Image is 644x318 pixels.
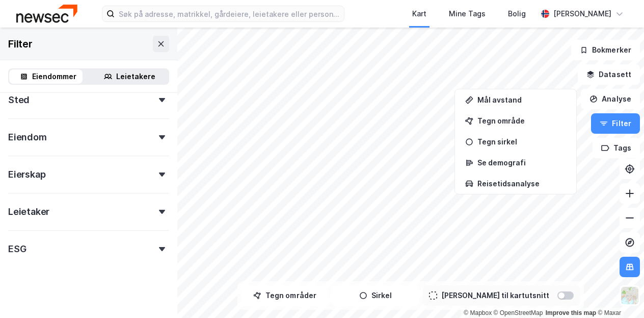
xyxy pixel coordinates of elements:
[571,40,640,60] button: Bokmerker
[8,168,45,181] div: Eierskap
[8,243,26,255] div: ESG
[8,206,49,218] div: Leietaker
[449,8,486,20] div: Mine Tags
[553,8,611,20] div: [PERSON_NAME]
[412,8,426,20] div: Kart
[8,36,33,52] div: Filter
[116,70,155,83] div: Leietakere
[591,113,640,134] button: Filter
[477,179,566,188] div: Reisetidsanalyse
[32,70,76,83] div: Eiendommer
[593,269,644,318] iframe: Chat Widget
[332,285,419,306] button: Sirkel
[593,269,644,318] div: Kontrollprogram for chat
[477,158,566,167] div: Se demografi
[242,285,328,306] button: Tegn områder
[508,8,526,20] div: Bolig
[593,138,640,158] button: Tags
[16,5,77,22] img: newsec-logo.f6e21ccffca1b3a03d2d.png
[581,89,640,109] button: Analyse
[477,137,566,146] div: Tegn sirkel
[578,64,640,85] button: Datasett
[477,116,566,125] div: Tegn område
[8,94,30,106] div: Sted
[494,309,543,316] a: OpenStreetMap
[477,95,566,104] div: Mål avstand
[441,289,549,302] div: [PERSON_NAME] til kartutsnitt
[8,131,47,143] div: Eiendom
[115,6,344,21] input: Søk på adresse, matrikkel, gårdeiere, leietakere eller personer
[464,309,492,316] a: Mapbox
[546,309,596,316] a: Improve this map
